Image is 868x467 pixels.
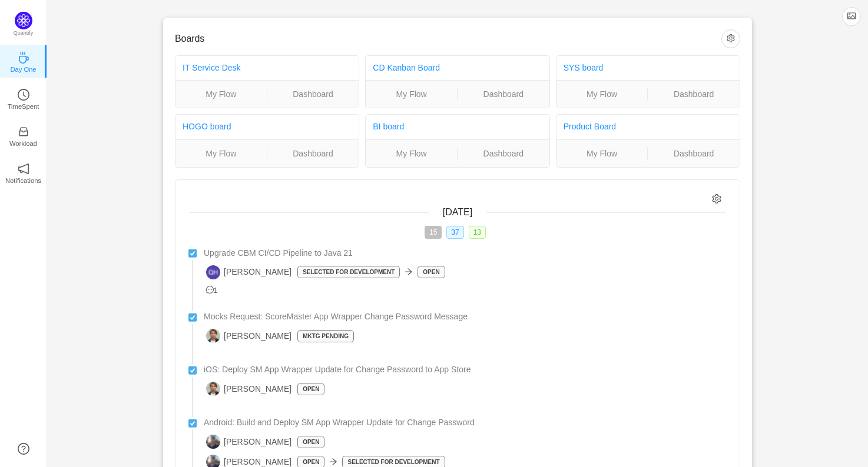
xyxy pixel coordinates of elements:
[204,416,725,429] a: Android: Build and Deploy SM App Wrapper Update for Change Password
[18,89,29,101] i: icon: clock-circle
[18,443,29,455] a: icon: question-circle
[206,265,291,279] span: [PERSON_NAME]
[298,266,399,278] p: Selected for Development
[204,311,725,323] a: Mocks Request: ScoreMaster App Wrapper Change Password Message
[458,88,549,101] a: Dashboard
[425,226,442,239] span: 15
[648,147,740,160] a: Dashboard
[18,129,29,141] a: icon: inboxWorkload
[366,88,457,101] a: My Flow
[206,382,220,396] img: SC
[204,247,725,259] a: Upgrade CBM CI/CD Pipeline to Java 21
[443,207,472,217] span: [DATE]
[366,147,457,160] a: My Flow
[469,226,486,239] span: 13
[204,363,471,376] span: iOS: Deploy SM App Wrapper Update for Change Password to App Store
[206,435,220,449] img: MR
[9,138,37,149] p: Workload
[204,311,468,323] span: Mocks Request: ScoreMaster App Wrapper Change Password Message
[175,88,267,101] a: My Flow
[564,63,604,72] a: SYS board
[373,63,440,72] a: CD Kanban Board
[175,147,267,160] a: My Flow
[206,329,291,343] span: [PERSON_NAME]
[18,55,29,67] a: icon: coffeeDay One
[18,126,29,138] i: icon: inbox
[204,247,353,259] span: Upgrade CBM CI/CD Pipeline to Java 21
[712,194,722,204] i: icon: setting
[267,88,359,101] a: Dashboard
[10,64,36,75] p: Day One
[556,88,648,101] a: My Flow
[206,286,218,295] span: 1
[18,163,29,175] i: icon: notification
[18,92,29,104] a: icon: clock-circleTimeSpent
[206,435,291,449] span: [PERSON_NAME]
[298,331,353,342] p: MKTG Pending
[556,147,648,160] a: My Flow
[458,147,549,160] a: Dashboard
[206,286,214,293] i: icon: message
[15,12,32,29] img: Quantify
[298,436,324,448] p: Open
[5,175,41,186] p: Notifications
[721,29,740,48] button: icon: setting
[206,329,220,343] img: SC
[446,226,463,239] span: 37
[14,29,34,38] p: Quantify
[18,166,29,178] a: icon: notificationNotifications
[842,7,861,26] button: icon: picture
[418,266,444,278] p: Open
[564,122,617,131] a: Product Board
[329,458,337,466] i: icon: arrow-right
[206,382,291,396] span: [PERSON_NAME]
[175,33,721,45] h3: Boards
[267,147,359,160] a: Dashboard
[373,122,404,131] a: BI board
[298,383,324,395] p: Open
[648,88,740,101] a: Dashboard
[204,363,725,376] a: iOS: Deploy SM App Wrapper Update for Change Password to App Store
[18,52,29,64] i: icon: coffee
[204,416,475,429] span: Android: Build and Deploy SM App Wrapper Update for Change Password
[183,122,231,131] a: HOGO board
[206,265,220,279] img: QH
[8,101,39,112] p: TimeSpent
[183,63,241,72] a: IT Service Desk
[405,268,413,276] i: icon: arrow-right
